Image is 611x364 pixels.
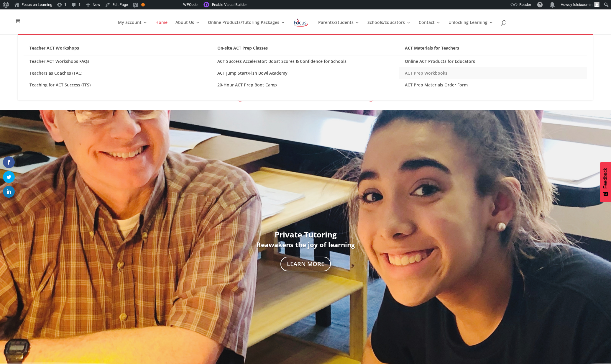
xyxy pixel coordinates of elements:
a: ACT Jump Start/Fish Bowl Academy [211,67,399,79]
a: ACT Materials for Teachers [399,44,587,55]
a: Teacher ACT Workshops [24,44,211,55]
a: Online ACT Products for Educators [399,55,587,67]
b: Reawakens the joy of learning [257,240,355,249]
a: Contact [419,20,441,34]
a: Learn More [280,257,331,271]
a: ACT Prep Materials Order Form [399,79,587,91]
span: folciaadmin [573,2,592,7]
img: Views over 48 hours. Click for more Jetpack Stats. [150,1,183,8]
a: ACT Success Accelerator: Boost Scores & Confidence for Schools [211,55,399,67]
a: Online Products/Tutoring Packages [208,20,285,34]
img: Focus on Learning [293,17,308,28]
strong: Private Tutoring [275,229,337,240]
span: Feedback [603,168,608,188]
a: Home [155,20,167,34]
button: Feedback - Show survey [600,162,611,202]
a: My account [118,20,147,34]
a: 20-Hour ACT Prep Boot Camp [211,79,399,91]
a: About Us [175,20,200,34]
a: Unlocking Learning [449,20,493,34]
a: Teachers as Coaches (TAC) [24,67,211,79]
a: Parents/Students [318,20,359,34]
a: ACT Prep Workbooks [399,67,587,79]
a: Teaching for ACT Success (TFS) [24,79,211,91]
a: Teacher ACT Workshops FAQs [24,55,211,67]
a: Schools/Educators [367,20,411,34]
div: OK [141,3,145,6]
a: On-site ACT Prep Classes [211,44,399,55]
